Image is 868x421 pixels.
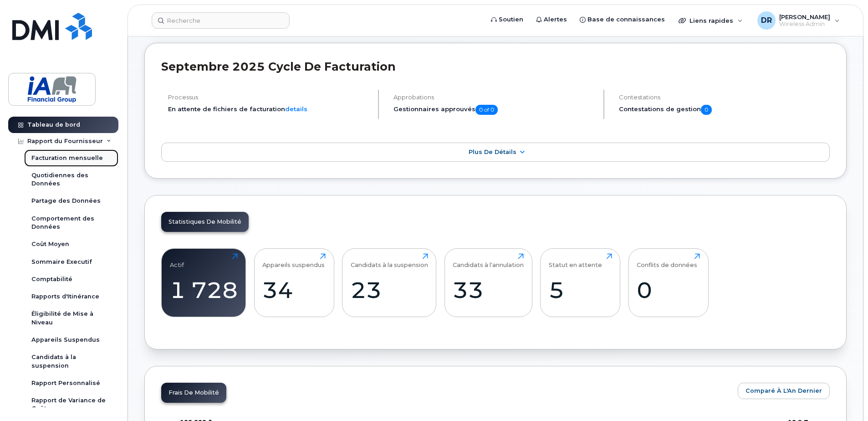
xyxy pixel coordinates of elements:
a: Base de connaissances [573,10,671,29]
span: Comparé à l'An Dernier [745,386,822,395]
div: 23 [351,277,428,303]
a: details [285,105,307,113]
h4: Contestations [619,94,830,101]
div: Statut en attente [549,253,602,268]
span: Plus de détails [469,149,516,155]
div: 5 [549,277,612,303]
span: 0 of 0 [475,105,498,115]
li: En attente de fichiers de facturation [168,105,370,113]
span: Alertes [544,15,567,24]
a: Conflits de données0 [637,253,700,312]
a: Actif1 728 [170,253,238,312]
span: Liens rapides [689,17,733,24]
a: Candidats à la suspension23 [351,253,428,312]
a: Alertes [530,10,573,29]
h4: Processus [168,94,370,101]
div: 1 728 [170,277,238,303]
div: Liens rapides [672,11,749,30]
h4: Approbations [393,94,596,101]
a: Candidats à l'annulation33 [453,253,524,312]
div: Appareils suspendus [262,253,325,268]
span: Soutien [499,15,523,24]
div: 34 [262,277,326,303]
span: Base de connaissances [587,15,665,24]
button: Comparé à l'An Dernier [738,383,830,399]
div: 0 [637,277,700,303]
div: Daniel Rollin [751,11,846,30]
div: Candidats à la suspension [351,253,428,268]
span: DR [761,15,772,26]
span: [PERSON_NAME] [779,13,830,21]
h5: Contestations de gestion [619,105,830,115]
span: Wireless Admin [779,21,830,28]
h2: septembre 2025 Cycle de facturation [161,60,830,73]
a: Appareils suspendus34 [262,253,326,312]
div: 33 [453,277,524,303]
input: Recherche [152,12,290,29]
a: Statut en attente5 [549,253,612,312]
a: Soutien [485,10,530,29]
div: Actif [170,253,184,268]
h5: Gestionnaires approuvés [393,105,596,115]
span: 0 [701,105,712,115]
div: Candidats à l'annulation [453,253,524,268]
div: Conflits de données [637,253,697,268]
